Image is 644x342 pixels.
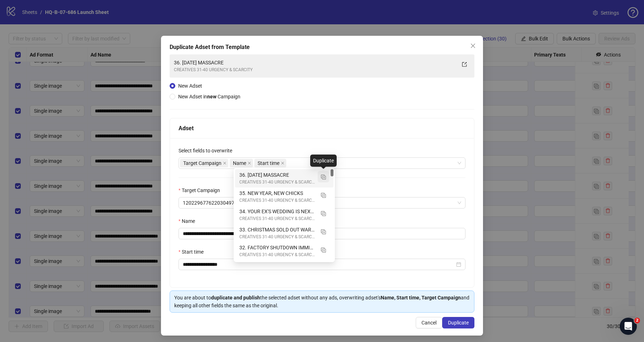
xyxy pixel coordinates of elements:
span: Cancel [421,320,436,326]
div: Duplicate [310,155,337,167]
div: 31. LAST BATCH BEFORE BAN - 1 [235,260,333,278]
span: New Adset in Campaign [178,94,240,99]
input: Start time [183,260,455,268]
button: Close [467,40,479,52]
span: Target Campaign [180,159,228,167]
div: 35. NEW YEAR, NEW CHICKS [239,189,315,197]
div: CREATIVES 31-40 URGENCY & SCARCITY [239,179,315,186]
span: Start time [258,159,279,167]
span: Start time [254,159,286,167]
span: Target Campaign [183,159,221,167]
span: export [462,62,467,67]
div: 34. YOUR EX'S WEDDING IS NEXT MONTH [235,206,333,224]
div: CREATIVES 31-40 URGENCY & SCARCITY [239,234,315,240]
strong: new [207,94,216,99]
span: close [223,161,226,165]
label: Start time [179,248,208,256]
div: 36. [DATE] MASSACRE [174,59,456,67]
div: Adset [179,124,465,133]
label: Target Campaign [179,186,225,194]
span: close [281,161,284,165]
div: You are about to the selected adset without any ads, overwriting adset's and keeping all other fi... [174,294,470,309]
label: Select fields to overwrite [179,147,237,155]
span: 120229677622030497 [183,197,461,208]
div: 32. FACTORY SHUTDOWN IMMINENT [239,244,315,251]
img: Duplicate [321,211,326,216]
span: 2 [634,318,640,323]
div: Duplicate Adset from Template [170,43,474,52]
span: Name [233,159,246,167]
div: CREATIVES 31-40 URGENCY & SCARCITY [239,197,315,204]
div: 36. [DATE] MASSACRE [239,171,315,179]
span: Name [230,159,253,167]
button: Duplicate [318,171,329,182]
div: CREATIVES 31-40 URGENCY & SCARCITY [239,215,315,222]
strong: Name, Start time, Target Campaign [381,295,461,301]
button: Duplicate [318,226,329,237]
div: 36. VALENTINE'S DAY MASSACRE [235,169,333,187]
div: 34. YOUR EX'S WEDDING IS NEXT MONTH [239,207,315,215]
button: Duplicate [318,189,329,201]
div: 33. CHRISTMAS SOLD OUT WARNING [239,226,315,234]
button: Cancel [416,317,442,328]
div: 35. NEW YEAR, NEW CHICKS [235,187,333,206]
img: Duplicate [321,229,326,234]
span: New Adset [178,83,202,89]
button: Duplicate [318,207,329,219]
div: CREATIVES 31-40 URGENCY & SCARCITY [239,251,315,258]
label: Name [179,217,200,225]
div: 33. CHRISTMAS SOLD OUT WARNING [235,224,333,242]
div: CREATIVES 31-40 URGENCY & SCARCITY [174,67,456,73]
strong: duplicate and publish [211,295,260,301]
span: Duplicate [448,320,469,326]
iframe: Intercom live chat [620,318,637,335]
button: Duplicate [442,317,474,328]
input: Name [179,228,465,239]
img: Duplicate [321,175,326,180]
span: close [248,161,251,165]
div: 32. FACTORY SHUTDOWN IMMINENT [235,242,333,260]
span: close [470,43,476,49]
img: Duplicate [321,248,326,253]
img: Duplicate [321,193,326,198]
button: Duplicate [318,244,329,255]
